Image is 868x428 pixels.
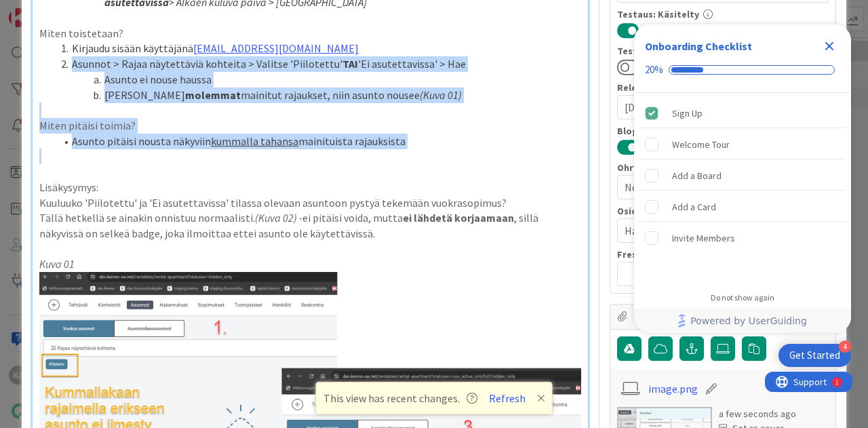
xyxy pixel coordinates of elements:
div: Release [617,83,829,92]
span: Not Set [625,178,798,197]
p: Kuuluuko 'Piilotettu' ja 'Ei asutettavissa' tilassa olevaan asuntoon pystyä tekemään vuokrasopimus? [39,195,581,211]
div: Sign Up [672,105,703,121]
p: Miten pitäisi toimia? [39,118,581,134]
p: Miten toistetaan? [39,26,581,41]
div: a few seconds ago [719,407,796,421]
span: This view has recent changes. [323,390,477,406]
strong: ei lähdetä korjaamaan [403,211,514,225]
div: Add a Card is incomplete. [639,192,846,222]
div: Close Checklist [818,35,840,57]
p: Lisäkysymys: [39,180,581,195]
a: image.png [648,381,698,397]
li: Asunnot > Rajaa näytettäviä kohteita > Valitse 'Piilotettu' 'Ei asutettavissa' > Hae [56,56,581,72]
div: Invite Members is incomplete. [639,223,846,253]
em: Kuva 01 [39,257,75,271]
div: Checklist progress: 20% [645,64,840,76]
div: Open Get Started checklist, remaining modules: 4 [778,344,851,367]
div: Ohry-prio [617,163,829,172]
div: Sign Up is complete. [639,98,846,128]
li: Asunto ei nouse haussa [56,72,581,87]
div: Osio [617,206,829,216]
strong: TAI [342,57,358,71]
div: 20% [645,64,663,76]
div: Blogautettu [617,126,829,136]
div: 4 [839,341,851,353]
em: (Kuva 01) [420,88,462,102]
span: Hakeminen ja tarjoaminen [625,222,805,239]
div: Footer [634,309,851,333]
div: Onboarding Checklist [645,38,752,54]
div: Freshdesk tikettilinkki [617,250,829,259]
a: [EMAIL_ADDRESS][DOMAIN_NAME] [193,41,359,55]
u: kummalla tahansa [211,134,298,148]
div: Do not show again [711,292,774,303]
div: Checklist items [634,93,851,284]
li: Asunto pitäisi nousta näkyviin mainituista rajauksista [56,134,581,149]
div: Add a Board [672,168,722,184]
span: [DATE] [625,99,805,115]
strong: molemmat [185,88,241,102]
li: Kirjaudu sisään käyttäjänä [56,41,581,56]
a: Powered by UserGuiding [641,309,844,333]
p: Tällä hetkellä se ainakin onnistuu normaalisti. ei pitäisi voida, mutta , sillä näkyvissä on selk... [39,210,581,241]
span: Powered by UserGuiding [690,313,807,329]
div: Invite Members [672,230,735,246]
button: Refresh [484,389,530,407]
div: Welcome Tour is incomplete. [639,130,846,159]
li: [PERSON_NAME] mainitut rajaukset, niin asunto nousee [56,87,581,103]
em: (Kuva 02) - [255,211,302,225]
span: Support [28,2,62,18]
div: Testaus: Käsitelty [617,9,829,19]
div: Checklist Container [634,24,851,333]
div: Welcome Tour [672,136,730,153]
div: Get Started [789,349,840,362]
div: 1 [71,5,74,16]
div: Add a Board is incomplete. [639,161,846,191]
div: Testaustiimi kurkkaa [617,46,829,56]
div: Add a Card [672,199,716,215]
